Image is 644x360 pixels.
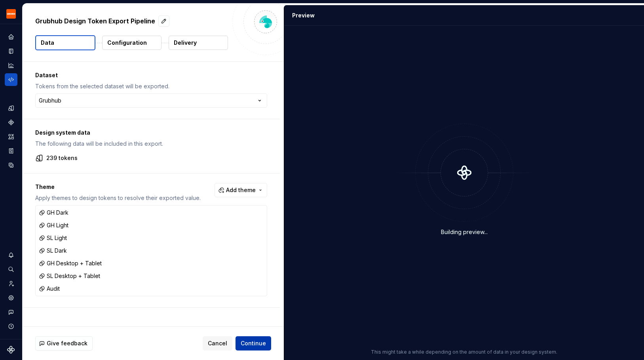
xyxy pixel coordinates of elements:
p: Apply themes to design tokens to resolve their exported value. [35,194,201,202]
button: Continue [236,336,271,350]
button: Data [35,35,95,50]
span: Add theme [226,186,256,194]
img: 4e8d6f31-f5cf-47b4-89aa-e4dec1dc0822.png [6,9,16,19]
span: Give feedback [47,339,87,347]
div: Building preview... [441,228,488,236]
div: GH Desktop + Tablet [39,259,102,267]
div: SL Dark [39,247,67,255]
button: Search ⌘K [5,263,17,276]
div: SL Desktop + Tablet [39,272,100,280]
p: Grubhub Design Token Export Pipeline [35,16,155,26]
button: Cancel [203,336,232,350]
a: Storybook stories [5,145,17,157]
button: Delivery [169,36,228,50]
a: Code automation [5,73,17,86]
a: Analytics [5,59,17,72]
button: Give feedback [35,336,93,350]
span: Continue [241,339,266,347]
p: The following data will be included in this export. [35,140,267,148]
p: Configuration [107,39,147,47]
div: Preview [292,11,315,19]
p: Design system data [35,129,267,137]
p: Data [41,39,54,47]
button: Contact support [5,306,17,318]
a: Components [5,116,17,129]
a: Data sources [5,159,17,171]
p: Delivery [174,39,197,47]
a: Assets [5,130,17,143]
p: 239 tokens [46,154,78,162]
button: Notifications [5,249,17,261]
a: Settings [5,291,17,304]
p: Dataset [35,71,267,79]
div: GH Dark [39,209,68,217]
p: Theme [35,183,201,191]
span: Cancel [208,339,227,347]
a: Design tokens [5,102,17,114]
p: Tokens from the selected dataset will be exported. [35,82,267,90]
button: Add theme [215,183,267,197]
a: Documentation [5,45,17,57]
button: Configuration [102,36,161,50]
div: SL Light [39,234,67,242]
p: This might take a while depending on the amount of data in your design system. [371,349,557,355]
div: Audit [39,285,60,293]
svg: Supernova Logo [7,346,15,354]
a: Home [5,30,17,43]
a: Invite team [5,277,17,290]
div: GH Light [39,221,68,229]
